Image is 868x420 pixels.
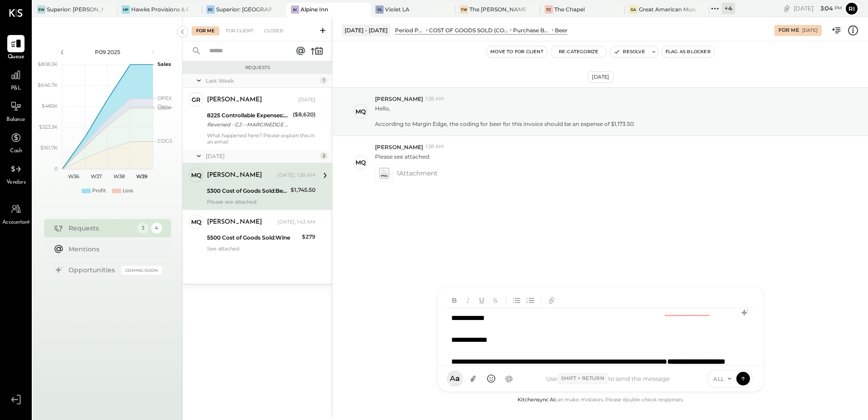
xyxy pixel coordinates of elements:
[158,138,173,144] text: COGS
[38,61,58,67] text: $808.3K
[92,187,106,195] div: Profit
[158,95,172,101] text: OPEX
[221,26,258,35] div: For Client
[429,26,508,34] div: COST OF GOODS SOLD (COGS)
[207,218,262,227] div: [PERSON_NAME]
[298,96,316,104] div: [DATE]
[505,374,513,383] span: @
[260,26,288,35] div: Closed
[187,65,328,71] div: Requests
[555,26,567,34] div: Beer
[375,105,635,128] p: Hello,
[293,110,316,119] div: ($8,620)
[207,5,215,14] div: SC
[291,5,299,14] div: AI
[0,66,31,93] a: P&L
[207,171,262,180] div: [PERSON_NAME]
[138,223,148,234] div: 3
[320,77,327,84] div: 1
[158,105,171,111] text: Labor
[713,375,725,383] span: ALL
[131,5,188,13] div: Hawks Provisions & Public House
[524,294,536,306] button: Ordered List
[425,143,444,150] span: 1:38 AM
[37,5,45,14] div: SW
[375,120,635,128] div: According to Margin Edge, the coding for beer for this invoice should be an expense of $1,173.50.
[207,120,290,129] div: Reversed - GJ---MARGINEDGE CO MEEP000128 RefundMP000128 Alpine Inn
[54,165,58,172] text: 0
[207,233,299,242] div: 5500 Cost of Goods Sold:Wine
[0,200,31,227] a: Accountant
[206,152,318,160] div: [DATE]
[192,26,219,35] div: For Me
[385,5,409,13] div: Violet LA
[151,223,162,234] div: 4
[355,158,366,167] div: MQ
[291,185,316,195] div: $1,745.50
[207,186,288,195] div: 5300 Cost of Goods Sold:Beer
[513,26,550,34] div: Purchase Beer
[489,294,501,306] button: Strikethrough
[662,46,714,57] button: Flag as Blocker
[425,95,444,103] span: 1:38 AM
[455,374,460,383] span: a
[469,5,526,13] div: The [PERSON_NAME]
[11,85,21,93] span: P&L
[113,173,124,180] text: W38
[207,245,316,252] div: See attached
[629,5,637,14] div: GA
[158,61,171,67] text: Sales
[40,145,58,151] text: $161.7K
[207,132,316,145] div: What happened here? Please explain this in an email
[588,71,613,83] div: [DATE]
[722,3,735,14] div: + 4
[207,199,316,205] div: Please see attached:
[207,111,290,120] div: 8225 Controllable Expenses:General & Administrative Expenses:Accounting/Tax
[447,370,463,387] button: Aa
[794,4,842,13] div: [DATE]
[68,173,79,180] text: W36
[69,245,158,254] div: Mentions
[38,82,58,88] text: $646.7K
[802,27,818,34] div: [DATE]
[449,294,460,306] button: Bold
[487,46,547,57] button: Move to for client
[397,164,438,182] span: 1 Attachment
[121,266,162,275] div: Coming Soon
[554,5,585,13] div: The Chapel
[42,103,58,109] text: $485K
[277,219,316,226] div: [DATE], 1:43 AM
[375,5,384,14] div: VL
[518,373,699,384] div: Use to send the message
[375,143,423,151] span: [PERSON_NAME]
[476,294,488,306] button: Underline
[277,172,316,179] div: [DATE], 1:38 AM
[557,373,608,384] span: Shift + Return
[551,46,607,57] button: Re-Categorize
[501,370,518,387] button: @
[639,5,695,13] div: Great American Music Hall
[355,107,366,116] div: MQ
[610,46,648,57] button: Resolve
[320,152,327,160] div: 2
[546,294,557,306] button: Add URL
[191,218,202,226] div: MQ
[782,4,791,13] div: copy link
[395,26,424,34] div: Period P&L
[216,5,273,13] div: Superior: [GEOGRAPHIC_DATA]
[0,160,31,187] a: Vendors
[69,265,117,275] div: Opportunities
[302,232,316,241] div: $279
[191,171,202,180] div: MQ
[511,294,523,306] button: Unordered List
[158,103,173,110] text: Occu...
[375,95,423,103] span: [PERSON_NAME]
[10,147,22,155] span: Cash
[375,153,430,160] p: Please see attached:
[136,173,147,180] text: W39
[0,129,31,155] a: Cash
[8,53,25,61] span: Queue
[460,5,468,14] div: TW
[207,95,262,105] div: [PERSON_NAME]
[545,5,553,14] div: TC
